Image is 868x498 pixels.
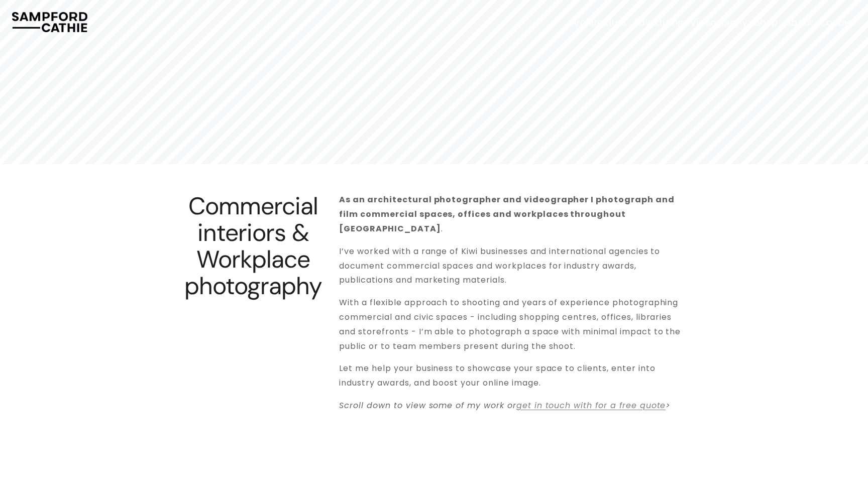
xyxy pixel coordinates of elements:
[690,15,747,29] a: Videography
[339,400,516,411] em: Scroll down to view some of my work or
[754,15,778,29] a: Shop
[339,193,684,236] p: .
[571,15,626,29] a: folder dropdown
[184,193,322,299] h1: Commercial interiors & Workplace photography
[339,244,684,288] p: I’ve worked with a range of Kiwi businesses and international agencies to document commercial spa...
[820,15,856,29] a: Contact
[785,15,813,29] a: About
[571,16,626,28] span: Architecture
[666,400,671,411] em: >
[339,194,676,234] strong: As an architectural photographer and videographer I photograph and film commercial spaces, office...
[12,12,87,32] img: Sampford Cathie Photo + Video
[633,15,683,29] a: folder dropdown
[516,400,666,411] a: get in touch with for a free quote
[633,16,683,28] span: Advertising
[339,361,684,391] p: Let me help your business to showcase your space to clients, enter into industry awards, and boos...
[339,296,684,353] p: With a flexible approach to shooting and years of experience photographing commercial and civic s...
